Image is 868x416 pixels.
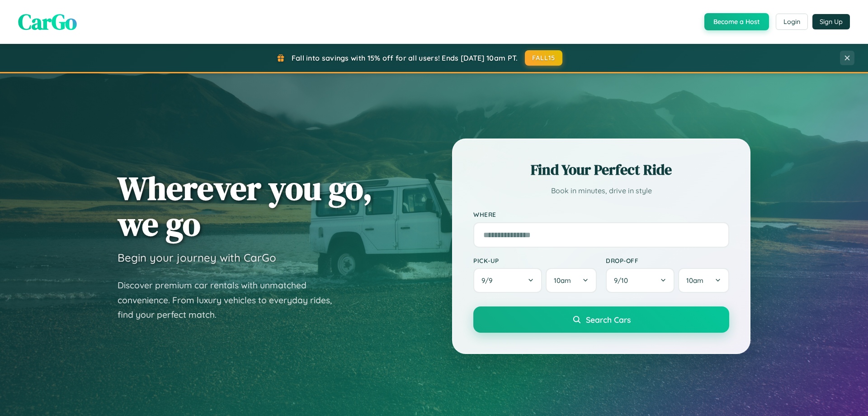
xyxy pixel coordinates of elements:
[473,184,729,197] p: Book in minutes, drive in style
[606,268,675,293] button: 9/10
[118,170,373,242] h1: Wherever you go, we go
[614,276,632,285] span: 9 / 10
[525,50,563,66] button: FALL15
[812,14,850,29] button: Sign Up
[118,251,276,264] h3: Begin your journey with CarGo
[473,211,729,219] label: Where
[473,257,597,264] label: Pick-up
[473,160,729,180] h2: Find Your Perfect Ride
[473,306,729,333] button: Search Cars
[678,268,729,293] button: 10am
[118,278,344,322] p: Discover premium car rentals with unmatched convenience. From luxury vehicles to everyday rides, ...
[686,276,703,285] span: 10am
[292,53,518,62] span: Fall into savings with 15% off for all users! Ends [DATE] 10am PT.
[704,13,769,30] button: Become a Host
[473,268,542,293] button: 9/9
[554,276,571,285] span: 10am
[481,276,497,285] span: 9 / 9
[18,7,77,37] span: CarGo
[586,315,631,325] span: Search Cars
[546,268,597,293] button: 10am
[776,14,808,30] button: Login
[606,257,729,264] label: Drop-off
